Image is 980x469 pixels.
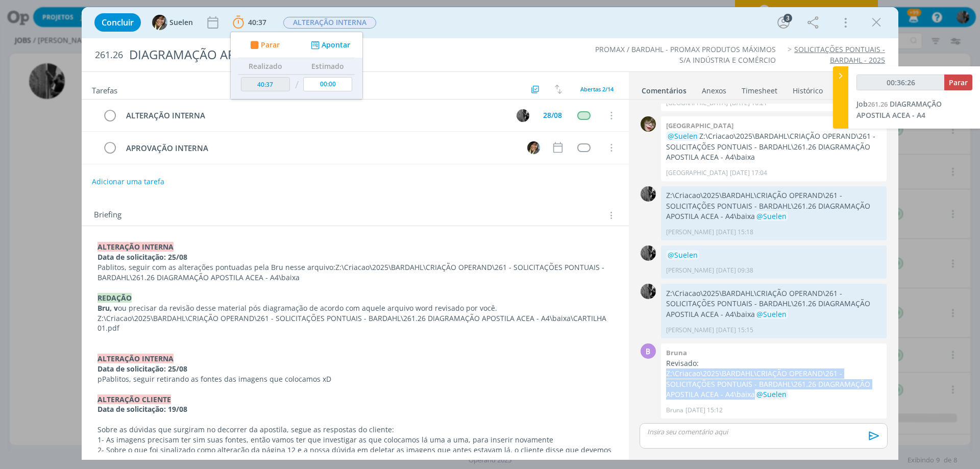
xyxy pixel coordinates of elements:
[230,32,363,100] ul: 40:37
[756,211,787,221] span: @Suelen
[527,141,540,154] img: S
[666,266,714,275] p: [PERSON_NAME]
[641,186,656,202] img: P
[121,142,518,155] div: APROVAÇÃO INTERNA
[238,58,292,75] th: Realizado
[716,326,753,335] span: [DATE] 15:15
[283,17,376,29] span: ALTERAÇÃO INTERNA
[666,228,714,237] p: [PERSON_NAME]
[152,15,167,30] img: S
[97,445,613,465] p: 2- Sobre o que foi sinalizado como alteração da página 12 e a nossa dúvida em deletar as imagens ...
[121,109,507,122] div: ALTERAÇÃO INTERNA
[97,303,118,313] strong: Bru, v
[783,14,792,22] div: 3
[666,348,687,357] b: Bruna
[741,81,778,96] a: Timesheet
[97,394,171,404] strong: ALTERAÇÃO CLIENTE
[97,404,187,414] strong: Data de solicitação: 19/08
[756,309,787,319] span: @Suelen
[95,50,123,61] span: 261.26
[668,250,698,260] span: @Suelen
[97,293,132,303] strong: REDAÇÃO
[794,44,885,64] a: SOLICITAÇÕES PONTUAIS - BARDAHL - 2025
[641,245,656,261] img: P
[301,58,355,75] th: Estimado
[102,18,134,27] span: Concluir
[716,228,753,237] span: [DATE] 15:18
[666,288,881,319] p: Z:\Criacao\2025\BARDAHL\CRIAÇÃO OPERAND\261 - SOLICITAÇÕES PONTUAIS - BARDAHL\261.26 DIAGRAMAÇÃO ...
[666,190,881,221] p: Z:\Criacao\2025\BARDAHL\CRIAÇÃO OPERAND\261 - SOLICITAÇÕES PONTUAIS - BARDAHL\261.26 DIAGRAMAÇÃO ...
[91,172,165,191] button: Adicionar uma tarefa
[666,368,881,400] p: Z:\Criacao\2025\BARDAHL\CRIAÇÃO OPERAND\261 - SOLICITAÇÕES PONTUAIS - BARDAHL\261.26 DIAGRAMAÇÃO ...
[152,15,193,30] button: SSuelen
[97,354,174,363] strong: ALTERAÇÃO INTERNA
[666,131,881,162] p: Z:\Criacao\2025\BARDAHL\CRIAÇÃO OPERAND\261 - SOLICITAÇÕES PONTUAIS - BARDAHL\261.26 DIAGRAMAÇÃO ...
[308,40,351,51] button: Apontar
[756,389,787,399] span: @Suelen
[97,435,613,445] p: 1- As imagens precisam ter sim suas fontes, então vamos ter que investigar as que colocamos lá um...
[792,81,823,96] a: Histórico
[641,116,656,132] img: K
[97,425,613,435] p: Sobre as dúvidas que surgiram no decorrer da apostila, segue as respostas do cliente:
[247,40,280,51] button: Parar
[261,41,280,48] span: Parar
[666,168,728,178] p: [GEOGRAPHIC_DATA]
[517,109,529,122] img: P
[716,266,753,275] span: [DATE] 09:38
[543,112,562,119] div: 28/08
[666,121,733,130] b: [GEOGRAPHIC_DATA]
[97,262,606,282] span: Z:\Criacao\2025\BARDAHL\CRIAÇÃO OPERAND\261 - SOLICITAÇÕES PONTUAIS - BARDAHL\261.26 DIAGRAMAÇÃO ...
[641,81,687,96] a: Comentários
[555,85,562,94] img: arrow-down-up.svg
[730,168,767,178] span: [DATE] 17:04
[702,86,726,96] div: Anexos
[595,44,776,64] a: PROMAX / BARDAHL - PROMAX PRODUTOS MÁXIMOS S/A INDÚSTRIA E COMÉRCIO
[580,85,614,93] span: Abertas 2/14
[97,262,613,283] p: Pablitos, seguir com as alterações pontuadas pela Bru nesse arquivo:
[125,42,552,67] div: DIAGRAMAÇÃO APOSTILA ACEA - A4
[94,13,141,32] button: Concluir
[248,17,266,27] span: 40:37
[292,75,301,95] td: /
[775,14,792,31] button: 3
[515,108,530,123] button: P
[97,303,613,313] p: ou precisar da revisão desse material pós diagramação de acordo com aquele arquivo word revisado ...
[668,131,698,141] span: @Suelen
[856,99,942,120] a: Job261.26DIAGRAMAÇÃO APOSTILA ACEA - A4
[97,252,187,262] strong: Data de solicitação: 25/08
[97,313,613,334] p: Z:\Criacao\2025\BARDAHL\CRIAÇÃO OPERAND\261 - SOLICITAÇÕES PONTUAIS - BARDAHL\261.26 DIAGRAMAÇÃO ...
[230,14,269,31] button: 40:37
[949,78,968,87] span: Parar
[94,209,121,222] span: Briefing
[666,358,881,368] p: Revisado:
[97,364,187,374] strong: Data de solicitação: 25/08
[944,75,972,90] button: Parar
[169,19,193,26] span: Suelen
[97,242,174,252] strong: ALTERAÇÃO INTERNA
[685,406,723,415] span: [DATE] 15:12
[283,16,377,29] button: ALTERAÇÃO INTERNA
[641,284,656,299] img: P
[82,7,898,460] div: dialog
[97,374,613,384] p: pPablitos, seguir retirando as fontes das imagens que colocamos xD
[666,326,714,335] p: [PERSON_NAME]
[666,406,683,415] p: Bruna
[92,83,117,95] span: Tarefas
[856,99,942,120] span: DIAGRAMAÇÃO APOSTILA ACEA - A4
[868,100,888,109] span: 261.26
[641,343,656,359] div: B
[526,140,541,155] button: S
